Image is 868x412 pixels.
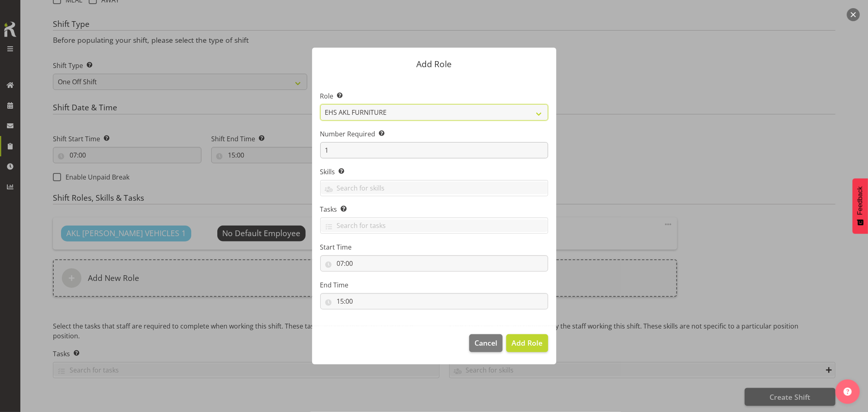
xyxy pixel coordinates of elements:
[320,129,548,139] label: Number Required
[321,182,548,194] input: Search for skills
[320,204,548,214] label: Tasks
[844,388,852,396] img: help-xxl-2.png
[506,334,548,352] button: Add Role
[320,167,548,177] label: Skills
[320,255,548,272] input: Click to select...
[320,242,548,252] label: Start Time
[320,280,548,290] label: End Time
[474,337,497,348] span: Cancel
[512,338,542,348] span: Add Role
[320,91,548,101] label: Role
[469,334,503,352] button: Cancel
[320,293,548,309] input: Click to select...
[321,219,548,232] input: Search for tasks
[320,60,548,68] p: Add Role
[853,178,868,234] button: Feedback - Show survey
[857,186,864,215] span: Feedback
